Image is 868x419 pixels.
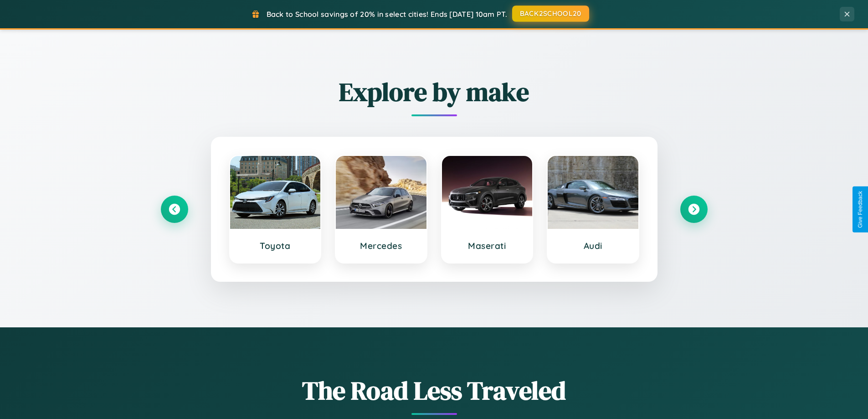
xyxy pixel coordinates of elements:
[557,240,629,251] h3: Audi
[161,74,708,109] h2: Explore by make
[512,5,589,22] button: BACK2SCHOOL20
[345,240,417,251] h3: Mercedes
[239,240,312,251] h3: Toyota
[161,373,708,408] h1: The Road Less Traveled
[857,191,863,228] div: Give Feedback
[451,240,524,251] h3: Maserati
[267,10,507,19] span: Back to School savings of 20% in select cities! Ends [DATE] 10am PT.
